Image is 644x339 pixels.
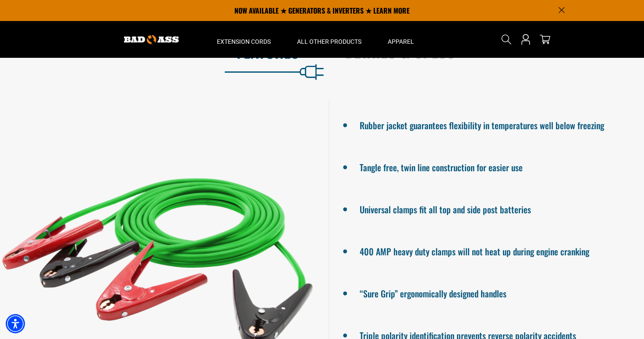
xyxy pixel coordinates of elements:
[538,34,552,45] a: cart
[345,42,626,61] h2: Details & Specs
[359,201,613,216] li: Universal clamps fit all top and side post batteries
[297,38,361,46] span: All Other Products
[375,21,427,58] summary: Apparel
[359,285,613,300] li: “Sure Grip” ergonomically designed handles
[388,38,414,46] span: Apparel
[359,159,613,174] li: Tangle free, twin line construction for easier use
[284,21,375,58] summary: All Other Products
[217,38,271,46] span: Extension Cords
[359,243,613,258] li: 400 AMP heavy duty clamps will not heat up during engine cranking
[499,32,513,46] summary: Search
[124,35,179,44] img: Bad Ass Extension Cords
[6,314,25,333] div: Accessibility Menu
[519,21,533,58] a: Open this option
[359,117,613,132] li: Rubber jacket guarantees flexibility in temperatures well below freezing
[204,21,284,58] summary: Extension Cords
